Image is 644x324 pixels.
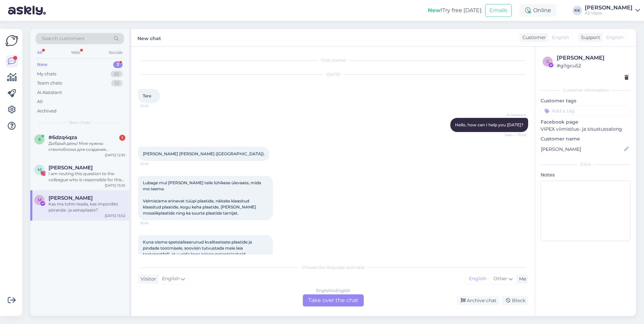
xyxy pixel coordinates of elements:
[541,87,631,93] div: Customer information
[541,106,631,116] input: Add a tag
[49,201,125,213] div: Kas ma tohin teada, kas impordite põranda- ja seinaplaate?
[105,153,125,158] div: [DATE] 12:35
[516,276,526,283] div: Me
[552,34,569,41] span: English
[111,80,123,87] div: 53
[38,197,41,202] span: M
[37,71,56,77] div: My chats
[578,34,600,41] div: Support
[485,4,512,17] button: Emails
[107,48,124,57] div: Socials
[541,97,631,104] p: Customer tags
[457,296,499,305] div: Archive chat
[520,34,546,41] div: Customer
[38,167,41,172] span: M
[138,71,528,77] div: [DATE]
[520,4,556,17] div: Online
[49,134,77,140] span: #6dzq4qza
[113,61,123,68] div: 3
[541,119,631,126] p: Facebook page
[541,135,631,142] p: Customer name
[49,195,93,201] span: Miral Domingotiles
[143,239,253,263] span: Kuna oleme spetsialiseerunud kvaliteetsete plaatide ja pindade tootmisele, soovisin tutvustada me...
[37,108,57,115] div: Archived
[428,7,442,13] b: New!
[137,33,161,42] label: New chat
[37,80,62,87] div: Team chats
[546,59,549,64] span: g
[138,264,528,270] div: Choose the language and reply
[49,171,125,183] div: I am routing this question to the colleague who is responsible for this topic. The reply might ta...
[38,137,41,142] span: 6
[585,5,640,16] a: [PERSON_NAME]AS Vipex
[585,5,633,10] div: [PERSON_NAME]
[138,57,528,63] div: Chat started
[541,161,631,167] div: Extra
[5,34,18,47] img: Askly Logo
[42,35,85,42] span: Search customers
[316,288,350,294] div: English to English
[606,34,623,41] span: English
[557,62,629,69] div: # gl1gcu52
[110,71,123,77] div: 20
[70,48,82,57] div: Web
[37,89,62,96] div: AI Assistant
[49,165,93,171] span: Miral Domingotiles
[303,294,364,306] div: Take over the chat
[37,61,47,68] div: New
[428,6,482,14] div: Try free [DATE]:
[138,276,156,283] div: Visitor
[36,48,43,57] div: All
[105,183,125,188] div: [DATE] 15:55
[557,54,629,62] div: [PERSON_NAME]
[49,140,125,153] div: Добрый день! Мне нужны стеклоблоки для создания основание барной стойки и еще для тумбы в ванную ...
[501,132,526,137] span: Seen ✓ 15:46
[143,151,265,156] span: [PERSON_NAME] [PERSON_NAME] ([GEOGRAPHIC_DATA]).
[37,98,43,105] div: All
[119,135,125,141] div: 1
[162,275,180,283] span: English
[140,103,165,108] span: 15:45
[105,213,125,218] div: [DATE] 15:52
[465,274,490,284] div: English
[493,276,507,282] span: Other
[69,120,91,126] span: New chats
[143,180,262,216] span: Lubage mul [PERSON_NAME] teile lühikese ülevaate, mida me teeme. Valmistame erinevat tüüpi plaati...
[502,296,528,305] div: Block
[541,145,623,153] input: Add name
[541,126,631,133] p: VIPEX viimistlus- ja sisustussalong
[140,161,165,166] span: 15:46
[541,171,631,179] p: Notes
[455,122,523,127] span: Hello, how can I help you [DATE]?
[501,112,526,118] span: AI Assistant
[143,93,151,98] span: Tere
[573,6,582,15] div: KK
[140,221,165,226] span: 15:46
[585,10,633,16] div: AS Vipex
